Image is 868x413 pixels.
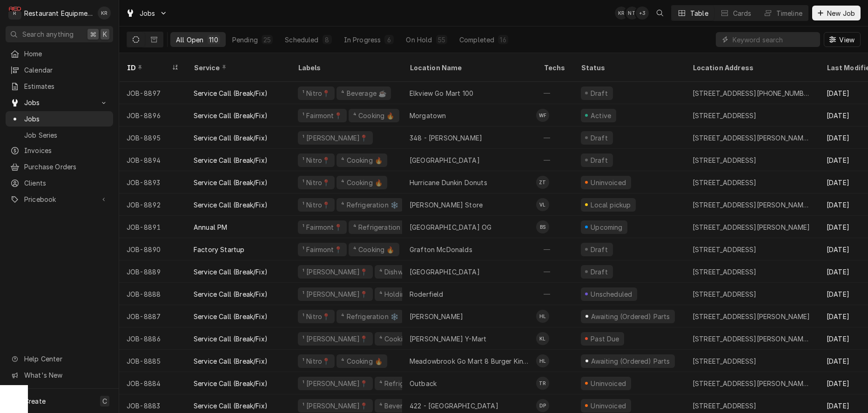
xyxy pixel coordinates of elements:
[589,111,612,120] div: Active
[24,178,108,188] span: Clients
[6,175,113,191] a: Clients
[119,82,186,104] div: JOB-8897
[590,356,671,366] div: Awaiting (Ordered) Parts
[232,35,258,45] div: Pending
[590,312,671,321] div: Awaiting (Ordered) Parts
[693,222,810,232] div: [STREET_ADDRESS][PERSON_NAME]
[302,133,369,143] div: ¹ [PERSON_NAME]📍
[140,8,155,18] span: Jobs
[693,88,812,98] div: [STREET_ADDRESS][PHONE_NUMBER]
[536,399,549,412] div: DP
[536,260,573,283] div: —
[590,334,621,344] div: Past Due
[302,155,331,165] div: ¹ Nitro📍
[24,49,108,59] span: Home
[536,283,573,305] div: —
[626,7,639,20] div: Nick Tussey's Avatar
[119,193,186,216] div: JOB-8892
[410,222,491,232] div: [GEOGRAPHIC_DATA] OG
[693,401,757,411] div: [STREET_ADDRESS]
[837,35,856,45] span: View
[119,149,186,171] div: JOB-8894
[378,379,437,388] div: ⁴ Refrigeration ❄️
[194,222,227,232] div: Annual PM
[438,35,445,45] div: 55
[693,267,757,277] div: [STREET_ADDRESS]
[386,35,392,45] div: 6
[693,356,757,366] div: [STREET_ADDRESS]
[352,245,396,254] div: ⁴ Cooking 🔥
[536,127,573,149] div: —
[590,222,624,232] div: Upcoming
[194,267,268,277] div: Service Call (Break/Fix)
[536,354,549,367] div: HL
[410,379,437,388] div: Outback
[209,35,218,45] div: 110
[536,310,549,323] div: Huston Lewis's Avatar
[6,95,113,110] a: Go to Jobs
[302,334,369,344] div: ¹ [PERSON_NAME]📍
[24,114,108,124] span: Jobs
[590,178,627,187] div: Uninvoiced
[119,305,186,327] div: JOB-8887
[544,63,566,73] div: Techs
[536,399,549,412] div: Donovan Pruitt's Avatar
[194,133,268,143] div: Service Call (Break/Fix)
[581,63,676,73] div: Status
[693,334,812,344] div: [STREET_ADDRESS][PERSON_NAME][PERSON_NAME]
[302,178,331,187] div: ¹ Nitro📍
[119,350,186,372] div: JOB-8885
[693,312,810,321] div: [STREET_ADDRESS][PERSON_NAME]
[6,46,113,61] a: Home
[194,334,268,344] div: Service Call (Break/Fix)
[24,98,94,107] span: Jobs
[24,397,46,405] span: Create
[119,283,186,305] div: JOB-8888
[302,379,369,388] div: ¹ [PERSON_NAME]📍
[302,222,343,232] div: ¹ Fairmont📍
[194,63,281,73] div: Service
[119,327,186,350] div: JOB-8886
[693,245,757,254] div: [STREET_ADDRESS]
[194,111,268,120] div: Service Call (Break/Fix)
[344,35,381,45] div: In Progress
[536,176,549,189] div: ZT
[8,7,21,20] div: Restaurant Equipment Diagnostics's Avatar
[590,289,633,299] div: Unscheduled
[194,200,268,210] div: Service Call (Break/Fix)
[6,159,113,174] a: Purchase Orders
[263,35,271,45] div: 25
[536,238,573,260] div: —
[410,155,480,165] div: [GEOGRAPHIC_DATA]
[733,8,752,18] div: Cards
[6,62,113,78] a: Calendar
[410,334,486,344] div: [PERSON_NAME] Y-Mart
[24,65,108,75] span: Calendar
[536,332,549,345] div: KL
[410,178,487,187] div: Hurricane Dunkin Donuts
[194,178,268,187] div: Service Call (Break/Fix)
[378,289,455,299] div: ⁴ Holding & Warming ♨️
[119,127,186,149] div: JOB-8895
[302,289,369,299] div: ¹ [PERSON_NAME]📍
[693,133,812,143] div: [STREET_ADDRESS][PERSON_NAME][PERSON_NAME]
[693,289,757,299] div: [STREET_ADDRESS]
[500,35,506,45] div: 16
[536,176,549,189] div: Zack Tussey's Avatar
[24,146,108,155] span: Invoices
[340,312,399,321] div: ⁴ Refrigeration ❄️
[127,63,169,73] div: ID
[824,32,861,47] button: View
[119,104,186,127] div: JOB-8896
[6,79,113,94] a: Estimates
[590,401,627,411] div: Uninvoiced
[8,7,21,20] div: R
[302,200,331,210] div: ¹ Nitro📍
[352,111,396,120] div: ⁴ Cooking 🔥
[693,178,757,187] div: [STREET_ADDRESS]
[536,220,549,233] div: Bryan Sanders's Avatar
[298,63,395,73] div: Labels
[536,198,549,211] div: Van Lucas's Avatar
[589,267,609,277] div: Draft
[536,377,549,390] div: TR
